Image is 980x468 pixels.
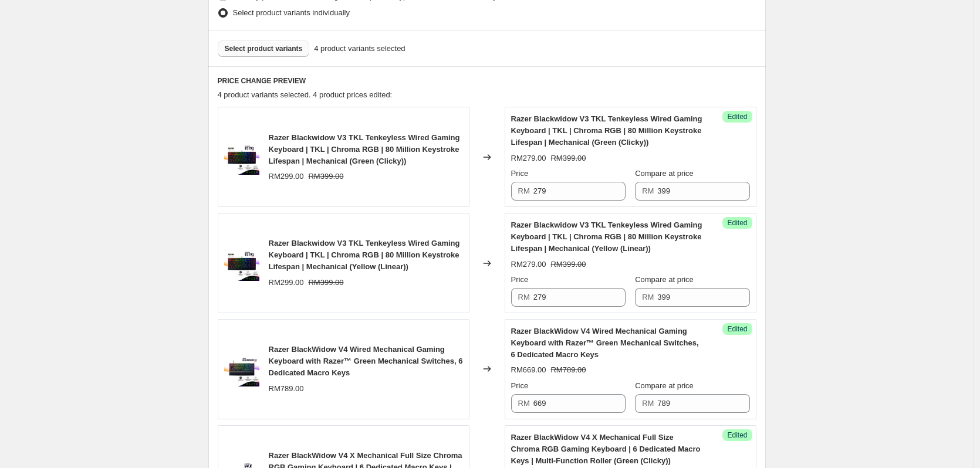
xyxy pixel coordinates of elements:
span: RM [642,399,654,408]
span: RM789.00 [269,384,304,393]
span: Edited [727,218,747,228]
span: RM399.00 [308,172,343,181]
span: RM299.00 [269,278,304,287]
span: RM399.00 [550,154,586,162]
span: Select product variants [225,44,303,53]
span: Razer Blackwidow V3 TKL Tenkeyless Wired Gaming Keyboard | TKL | Chroma RGB | 80 Million Keystrok... [269,133,460,165]
span: Razer Blackwidow V3 TKL Tenkeyless Wired Gaming Keyboard | TKL | Chroma RGB | 80 Million Keystrok... [269,239,460,271]
button: Select product variants [218,40,310,57]
img: BLACKWIDOW_V3_TKL_5647c359-3f08-4431-abff-6f0eb206a6a8_80x.jpg [224,246,259,281]
span: Compare at price [635,169,694,178]
span: RM279.00 [511,154,546,162]
span: RM789.00 [550,365,586,374]
span: RM279.00 [511,260,546,269]
span: RM [642,293,654,301]
img: BLACKWIDOW_V3_TKL_5647c359-3f08-4431-abff-6f0eb206a6a8_80x.jpg [224,140,259,175]
span: Price [511,381,529,390]
span: Razer Blackwidow V3 TKL Tenkeyless Wired Gaming Keyboard | TKL | Chroma RGB | 80 Million Keystrok... [511,221,702,253]
span: Price [511,169,529,178]
span: Compare at price [635,381,694,390]
span: Razer BlackWidow V4 Wired Mechanical Gaming Keyboard with Razer™ Green Mechanical Switches, 6 Ded... [511,327,699,359]
span: RM669.00 [511,365,546,374]
span: RM [518,293,530,301]
img: BLACKWIDOW_V4_WIRED_74506610-a031-4c0a-87b6-961717a20856_80x.jpg [224,351,259,386]
span: RM [518,186,530,195]
span: Razer Blackwidow V3 TKL Tenkeyless Wired Gaming Keyboard | TKL | Chroma RGB | 80 Million Keystrok... [511,114,702,147]
span: Compare at price [635,275,694,284]
span: 4 product variants selected [314,43,405,55]
span: RM299.00 [269,172,304,181]
h6: PRICE CHANGE PREVIEW [218,76,756,86]
span: Edited [727,112,747,121]
span: Edited [727,430,747,440]
span: Select product variants individually [233,8,350,17]
span: Razer BlackWidow V4 Wired Mechanical Gaming Keyboard with Razer™ Green Mechanical Switches, 6 Ded... [269,345,463,377]
span: Price [511,275,529,284]
span: Edited [727,324,747,334]
span: RM [518,399,530,408]
span: RM [642,186,654,195]
span: RM399.00 [550,260,586,269]
span: RM399.00 [308,278,343,287]
span: Razer BlackWidow V4 X Mechanical Full Size Chroma RGB Gaming Keyboard | 6 Dedicated Macro Keys | ... [511,433,701,465]
span: 4 product variants selected. 4 product prices edited: [218,90,393,99]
